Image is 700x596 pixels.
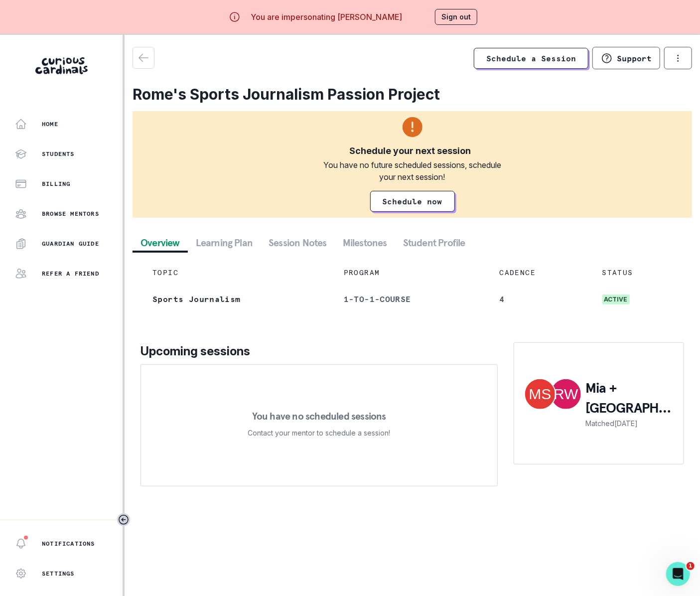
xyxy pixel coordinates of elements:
button: options [664,47,692,69]
p: Refer a friend [42,270,99,278]
button: Learning Plan [188,234,261,252]
button: Student Profile [395,234,473,252]
p: Students [42,150,75,158]
p: You have no scheduled sessions [252,411,386,421]
span: active [602,295,630,304]
p: Mia + [GEOGRAPHIC_DATA] [586,378,674,418]
img: Curious Cardinals Logo [35,57,88,74]
img: Rome Wright [551,379,581,409]
td: PROGRAM [332,260,488,286]
iframe: Intercom live chat [666,562,690,586]
p: Billing [42,180,70,188]
a: Schedule now [370,191,455,212]
p: Browse Mentors [42,210,99,218]
p: You are impersonating [PERSON_NAME] [251,11,402,23]
button: Session Notes [261,234,335,252]
button: Toggle sidebar [117,513,130,526]
div: Schedule your next session [350,145,471,157]
p: Settings [42,570,75,578]
td: STATUS [590,260,684,286]
div: You have no future scheduled sessions, schedule your next session! [317,159,508,183]
button: Support [592,47,660,69]
td: TOPIC [140,260,332,286]
p: Home [42,120,58,128]
p: Upcoming sessions [140,342,498,360]
button: Overview [133,234,188,252]
p: Guardian Guide [42,240,99,248]
button: Milestones [335,234,395,252]
td: Sports Journalism [140,286,332,312]
span: 1 [687,562,695,570]
a: Schedule a Session [474,48,588,69]
p: Matched [DATE] [586,418,674,429]
p: Notifications [42,540,95,548]
td: 4 [487,286,590,312]
p: Support [617,53,652,63]
h2: Rome's Sports Journalism Passion Project [133,85,692,103]
td: 1-to-1-course [332,286,488,312]
img: Mia Schoolman [525,379,555,409]
button: Sign out [435,9,477,25]
td: CADENCE [487,260,590,286]
p: Contact your mentor to schedule a session! [248,427,390,439]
